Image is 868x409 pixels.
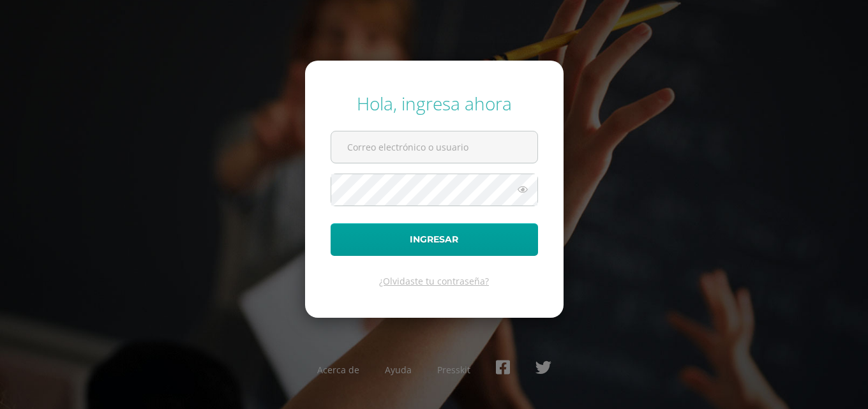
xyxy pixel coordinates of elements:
[331,131,537,163] input: Correo electrónico o usuario
[317,364,359,376] a: Acerca de
[331,91,538,115] div: Hola, ingresa ahora
[385,364,412,376] a: Ayuda
[379,275,489,287] a: ¿Olvidaste tu contraseña?
[437,364,470,376] a: Presskit
[331,223,538,256] button: Ingresar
